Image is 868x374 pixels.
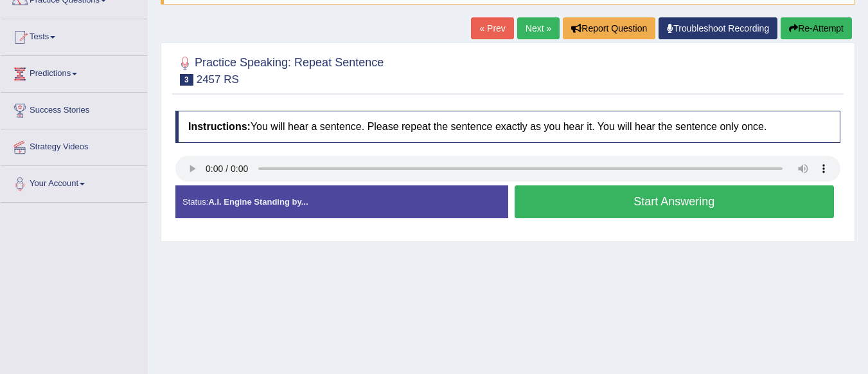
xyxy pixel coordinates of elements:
a: Strategy Videos [1,129,147,162]
b: Instructions: [188,121,251,132]
a: « Prev [471,17,513,39]
a: Next » [517,17,560,39]
h4: You will hear a sentence. Please repeat the sentence exactly as you hear it. You will hear the se... [175,111,840,143]
a: Tests [1,19,147,51]
button: Report Question [563,17,655,39]
a: Predictions [1,56,147,88]
button: Start Answering [515,185,835,218]
div: Status: [175,185,508,218]
button: Re-Attempt [781,17,852,39]
a: Your Account [1,166,147,198]
span: 3 [180,74,193,86]
a: Success Stories [1,93,147,125]
a: Troubleshoot Recording [659,17,777,39]
small: 2457 RS [197,73,239,86]
h2: Practice Speaking: Repeat Sentence [175,53,384,86]
strong: A.I. Engine Standing by... [208,197,308,207]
